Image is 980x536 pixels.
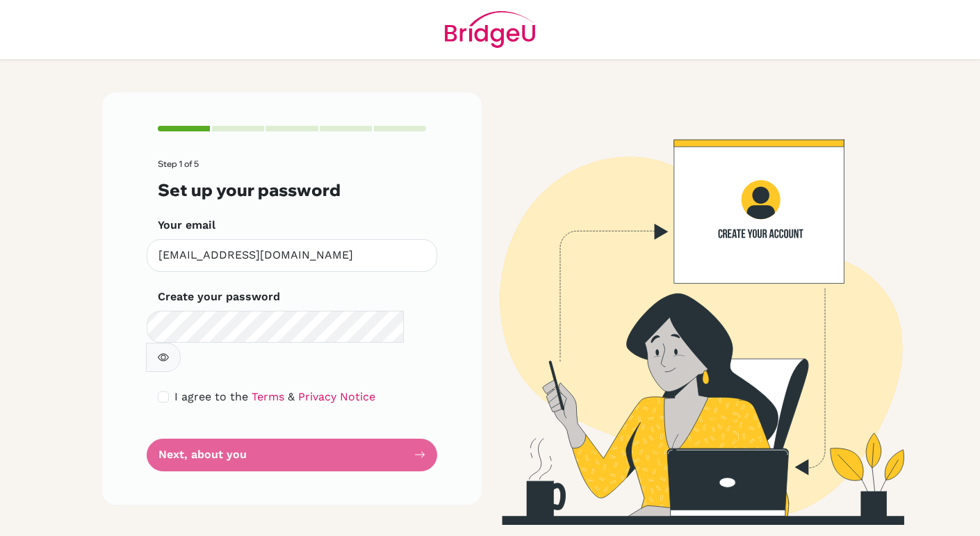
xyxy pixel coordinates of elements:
a: Privacy Notice [298,390,375,403]
span: & [288,390,295,403]
label: Create your password [158,289,280,305]
span: I agree to the [174,390,248,403]
span: Step 1 of 5 [158,159,199,169]
input: Insert your email* [147,239,437,272]
h3: Set up your password [158,180,426,200]
label: Your email [158,217,215,234]
a: Terms [252,390,284,403]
